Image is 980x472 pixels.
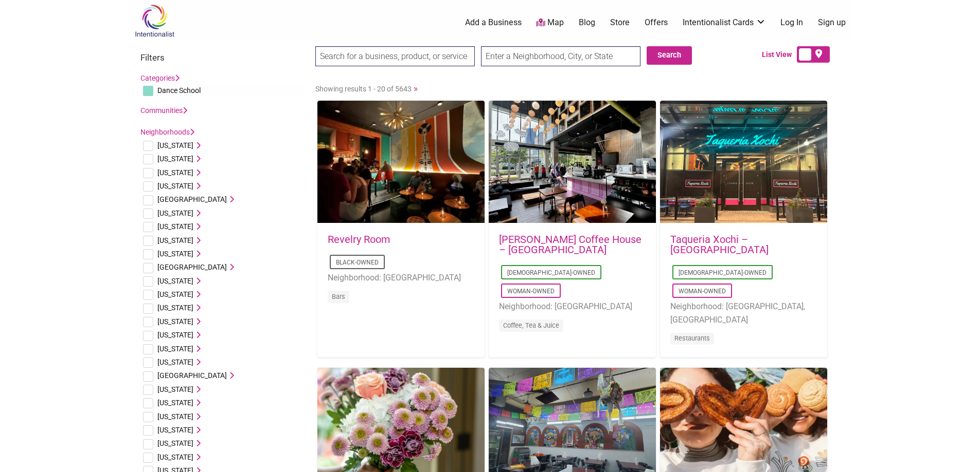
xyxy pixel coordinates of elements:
[507,269,595,276] a: [DEMOGRAPHIC_DATA]-Owned
[683,17,766,28] a: Intentionalist Cards
[157,412,193,421] span: [US_STATE]
[645,17,668,28] a: Offers
[679,288,726,295] a: Woman-Owned
[157,182,193,190] span: [US_STATE]
[679,269,767,276] a: [DEMOGRAPHIC_DATA]-Owned
[579,17,595,28] a: Blog
[674,334,710,342] a: Restaurants
[157,155,193,163] span: [US_STATE]
[140,74,180,82] a: Categories
[157,195,227,203] span: [GEOGRAPHIC_DATA]
[157,304,193,312] span: [US_STATE]
[130,4,179,37] img: Intentionalist
[465,17,522,28] a: Add a Business
[507,288,555,295] a: Woman-Owned
[157,236,193,244] span: [US_STATE]
[157,453,193,461] span: [US_STATE]
[157,141,193,149] span: [US_STATE]
[157,331,193,339] span: [US_STATE]
[503,322,559,329] a: Coffee, Tea & Juice
[336,259,379,266] a: Black-Owned
[157,345,193,353] span: [US_STATE]
[140,128,194,136] a: Neighborhoods
[780,17,803,28] a: Log In
[157,426,193,434] span: [US_STATE]
[647,46,692,65] button: Search
[157,250,193,258] span: [US_STATE]
[157,399,193,407] span: [US_STATE]
[157,209,193,217] span: [US_STATE]
[332,293,345,300] a: Bars
[328,271,474,285] li: Neighborhood: [GEOGRAPHIC_DATA]
[157,290,193,298] span: [US_STATE]
[315,85,412,93] span: Showing results 1 - 20 of 5643
[157,439,193,447] span: [US_STATE]
[157,263,227,271] span: [GEOGRAPHIC_DATA]
[762,49,797,60] span: List View
[140,52,305,63] h3: Filters
[157,277,193,285] span: [US_STATE]
[328,233,390,246] a: Revelry Room
[481,46,640,66] input: Enter a Neighborhood, City, or State
[140,106,187,115] a: Communities
[157,86,201,95] span: Dance School
[157,371,227,380] span: [GEOGRAPHIC_DATA]
[315,46,475,66] input: Search for a business, product, or service
[157,222,193,231] span: [US_STATE]
[610,17,630,28] a: Store
[536,17,564,29] a: Map
[157,358,193,366] span: [US_STATE]
[157,385,193,393] span: [US_STATE]
[499,300,646,313] li: Neighborhood: [GEOGRAPHIC_DATA]
[670,233,769,256] a: Taqueria Xochi – [GEOGRAPHIC_DATA]
[499,233,642,256] a: [PERSON_NAME] Coffee House – [GEOGRAPHIC_DATA]
[157,317,193,326] span: [US_STATE]
[414,83,418,93] a: »
[157,168,193,177] span: [US_STATE]
[818,17,846,28] a: Sign up
[670,300,817,326] li: Neighborhood: [GEOGRAPHIC_DATA], [GEOGRAPHIC_DATA]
